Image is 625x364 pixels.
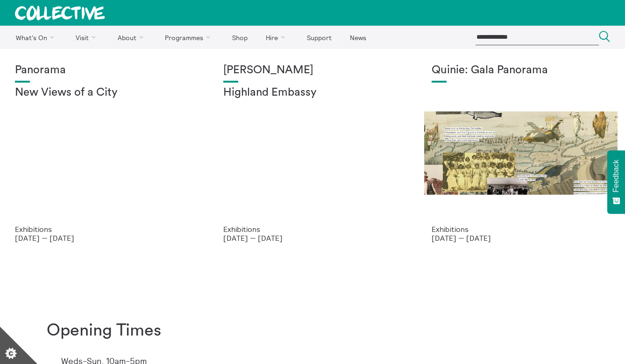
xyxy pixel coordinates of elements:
[15,86,193,99] h2: New Views of a City
[68,26,108,49] a: Visit
[223,225,402,233] p: Exhibitions
[258,26,297,49] a: Hire
[223,234,402,242] p: [DATE] — [DATE]
[432,234,610,242] p: [DATE] — [DATE]
[208,49,417,257] a: Solar wheels 17 [PERSON_NAME] Highland Embassy Exhibitions [DATE] — [DATE]
[341,26,374,49] a: News
[607,150,625,214] button: Feedback - Show survey
[15,234,193,242] p: [DATE] — [DATE]
[432,225,610,233] p: Exhibitions
[47,321,161,340] h1: Opening Times
[298,26,340,49] a: Support
[612,160,620,192] span: Feedback
[7,26,66,49] a: What's On
[15,225,193,233] p: Exhibitions
[157,26,222,49] a: Programmes
[15,64,193,77] h1: Panorama
[417,49,625,257] a: Josie Vallely Quinie: Gala Panorama Exhibitions [DATE] — [DATE]
[223,86,402,99] h2: Highland Embassy
[432,64,610,77] h1: Quinie: Gala Panorama
[223,64,402,77] h1: [PERSON_NAME]
[109,26,155,49] a: About
[224,26,256,49] a: Shop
